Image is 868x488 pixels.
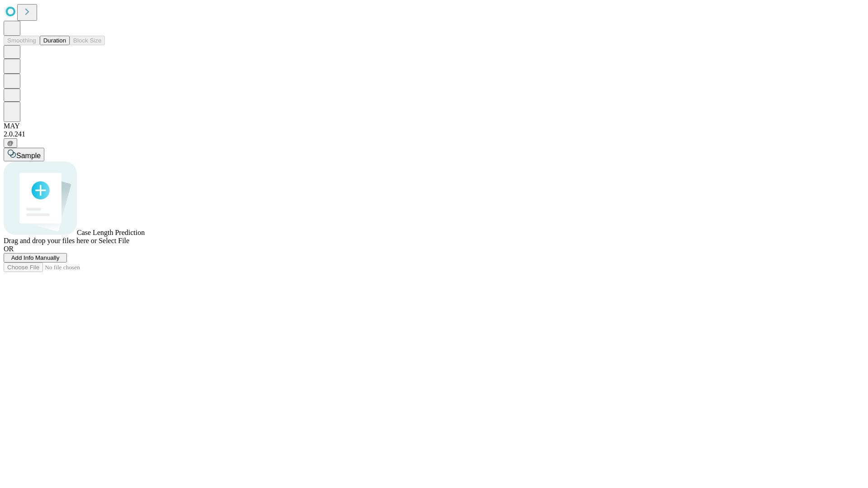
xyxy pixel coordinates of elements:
[70,36,105,45] button: Block Size
[77,229,145,236] span: Case Length Prediction
[16,152,41,160] span: Sample
[4,237,97,244] span: Drag and drop your files here or
[4,245,14,253] span: OR
[4,253,67,263] button: Add Info Manually
[4,36,40,45] button: Smoothing
[4,130,864,138] div: 2.0.241
[99,237,129,244] span: Select File
[40,36,70,45] button: Duration
[7,140,14,146] span: @
[4,122,864,130] div: MAY
[4,148,44,161] button: Sample
[4,138,17,148] button: @
[11,254,60,261] span: Add Info Manually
